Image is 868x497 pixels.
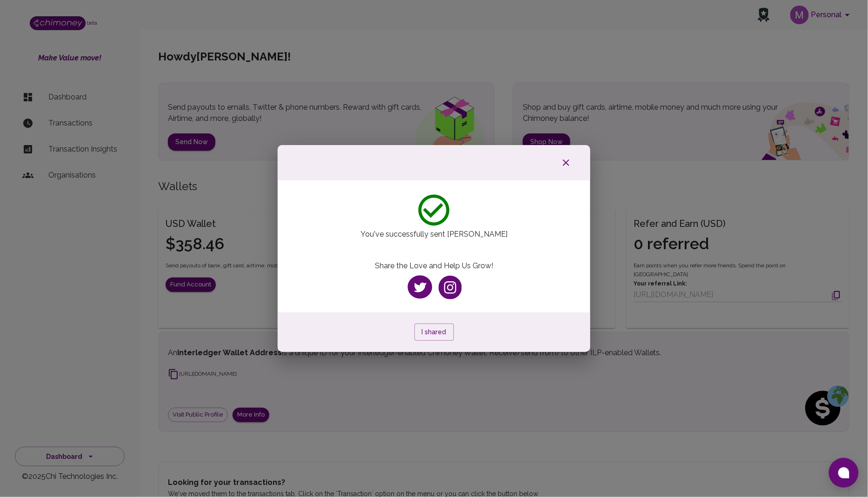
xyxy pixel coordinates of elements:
img: instagram [439,276,462,299]
div: Share the Love and Help Us Grow! [289,249,579,303]
button: I shared [414,324,454,341]
p: You've successfully sent [PERSON_NAME] [278,229,590,240]
button: Open chat window [829,458,859,488]
img: twitter [406,274,434,301]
